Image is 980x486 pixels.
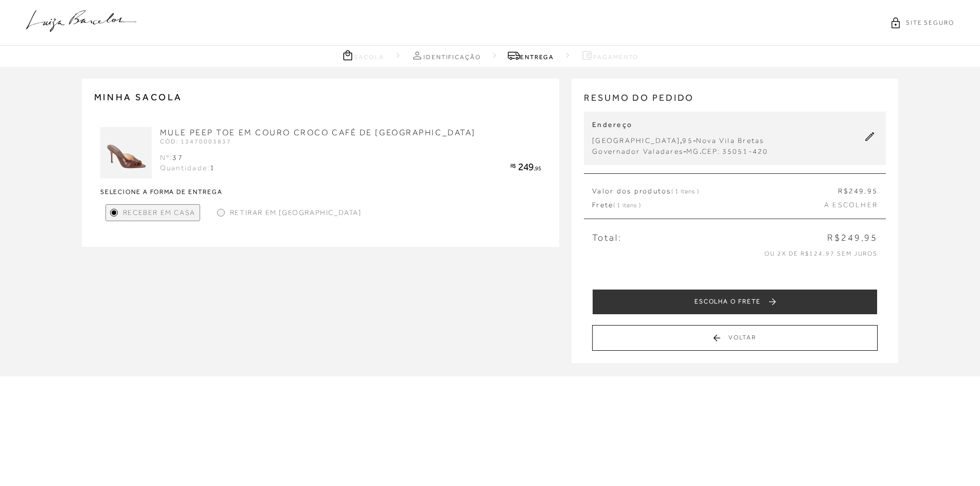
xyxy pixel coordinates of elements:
[123,207,195,218] span: Receber em Casa
[584,91,886,112] h2: RESUMO DO PEDIDO
[342,49,384,62] a: Sacola
[592,200,641,210] span: Frete
[838,187,848,195] span: R$
[592,146,768,157] div: - .
[411,49,481,62] a: Identificação
[592,135,768,146] div: , -
[230,207,362,218] span: Retirar em [GEOGRAPHIC_DATA]
[160,153,216,163] div: Nº:
[827,231,878,244] span: R$249,95
[824,200,878,210] span: A ESCOLHER
[686,147,699,155] span: MG
[100,127,152,178] img: MULE PEEP TOE EM COURO CROCO CAFÉ DE SALTO ALTO
[592,186,699,196] span: Valor dos produtos
[702,147,721,155] span: CEP:
[849,187,865,195] span: 249
[592,147,683,155] span: Governador Valadares
[160,138,231,145] span: CÓD: 13470003837
[510,163,516,169] span: R$
[534,165,541,171] span: ,95
[722,147,769,155] span: 35051-420
[508,49,554,62] a: Entrega
[592,120,768,130] p: Endereço
[671,188,699,195] span: ( 1 itens )
[592,231,621,244] span: Total:
[160,163,216,173] div: Quantidade:
[94,91,547,103] h2: MINHA SACOLA
[592,136,680,145] span: [GEOGRAPHIC_DATA]
[696,136,764,145] span: Nova Vila Bretas
[764,250,878,257] span: ou 2x de R$124,97 sem juros
[581,49,638,62] a: Pagamento
[906,19,954,27] span: SITE SEGURO
[210,164,215,172] span: 1
[864,187,878,195] span: ,95
[172,153,183,161] span: 37
[160,128,476,137] a: MULE PEEP TOE EM COURO CROCO CAFÉ DE [GEOGRAPHIC_DATA]
[592,325,878,351] button: Voltar
[613,202,641,209] span: ( 1 itens )
[518,161,534,172] span: 249
[592,289,878,315] button: ESCOLHA O FRETE
[100,189,541,195] strong: Selecione a forma de entrega
[682,136,692,145] span: 95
